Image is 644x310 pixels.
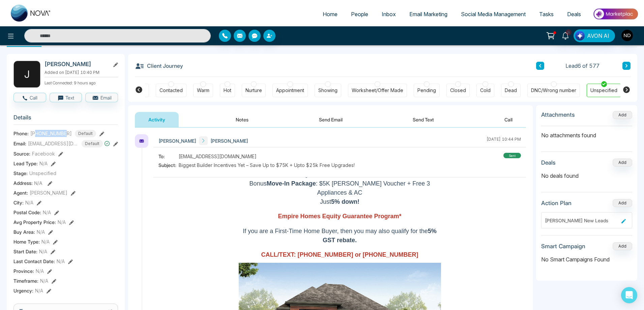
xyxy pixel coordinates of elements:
span: N/A [43,209,51,216]
div: Open Intercom Messenger [621,287,637,303]
span: [PERSON_NAME] [30,189,67,196]
span: N/A [58,219,66,226]
span: Default [82,140,103,147]
span: [PHONE_NUMBER] [30,130,72,137]
span: Email: [13,140,26,147]
p: Added on [DATE] 10:40 PM [45,69,118,76]
span: Home Type : [13,238,40,245]
div: Pending [417,87,436,94]
button: Send Email [305,112,356,127]
span: Email Marketing [409,11,447,18]
div: DNC/Wrong number [531,87,576,94]
span: [PERSON_NAME] [158,137,196,144]
div: Closed [450,87,466,94]
a: 9 [557,29,574,41]
h3: Details [13,114,118,124]
span: Biggest Builder Incentives Yet – Save Up to $75K + Upto $25k Free Upgrades! [179,162,355,169]
h3: Client Journey [135,61,183,71]
button: Notes [222,112,262,127]
a: People [344,8,375,21]
img: User Avatar [621,30,633,41]
button: Activity [135,112,179,127]
div: [PERSON_NAME] New Leads [545,217,619,224]
span: [EMAIL_ADDRESS][DOMAIN_NAME] [28,140,79,147]
p: No Smart Campaigns Found [541,255,632,263]
span: City : [13,199,24,206]
span: Facebook [32,150,55,157]
a: Email Marketing [403,8,454,21]
div: Hot [224,87,231,94]
div: Dead [505,87,517,94]
span: 9 [565,29,572,35]
span: [PERSON_NAME] [210,137,248,144]
span: N/A [40,277,48,284]
img: Lead Flow [575,31,585,40]
h3: Action Plan [541,200,572,206]
span: N/A [34,180,42,186]
span: N/A [37,228,45,235]
a: Deals [560,8,588,21]
span: Subject: [158,162,179,169]
span: AVON AI [587,32,609,40]
span: Stage: [13,170,28,177]
span: People [351,11,368,18]
div: Warm [197,87,209,94]
span: N/A [39,160,48,167]
span: Buy Area : [13,228,35,235]
span: To: [158,153,179,160]
span: Lead Type: [13,160,38,167]
div: Contacted [159,87,183,94]
button: Add [613,199,632,207]
div: Showing [318,87,338,94]
span: Address: [13,179,42,187]
a: Social Media Management [454,8,532,21]
span: Postal Code : [13,209,41,216]
span: Home [323,11,338,18]
p: No deals found [541,172,632,180]
span: Urgency : [13,287,33,294]
span: Source: [13,150,30,157]
span: N/A [35,287,43,294]
div: Worksheet/Offer Made [352,87,403,94]
button: Call [491,112,526,127]
a: Home [316,8,344,21]
span: Start Date : [13,248,37,255]
span: Tasks [539,11,554,18]
button: Send Text [399,112,447,127]
span: Add [613,112,632,117]
h3: Attachments [541,111,575,118]
p: Last Connected: 9 hours ago [45,79,118,86]
div: Cold [480,87,491,94]
a: Tasks [532,8,560,21]
span: Default [75,130,96,137]
span: Province : [13,267,34,275]
span: Unspecified [29,170,56,177]
div: J [13,61,40,88]
h3: Deals [541,159,556,166]
span: N/A [25,199,33,206]
button: Add [613,242,632,250]
span: Phone: [13,130,29,137]
div: Unspecified [590,87,617,94]
span: N/A [39,248,47,255]
h3: Smart Campaign [541,243,585,250]
div: sent [503,153,521,158]
span: Agent: [13,189,28,196]
img: Nova CRM Logo [11,5,51,22]
button: Email [85,93,118,102]
span: N/A [36,267,44,275]
span: Deals [567,11,581,18]
span: [EMAIL_ADDRESS][DOMAIN_NAME] [179,153,257,160]
span: Avg Property Price : [13,219,56,226]
span: Inbox [382,11,396,18]
div: [DATE] 10:44 PM [487,136,521,145]
span: Social Media Management [461,11,526,18]
div: Nurture [245,87,262,94]
button: AVON AI [574,29,615,42]
button: Add [613,111,632,119]
span: N/A [41,238,50,245]
button: Call [13,93,46,102]
span: Timeframe : [13,277,38,284]
h2: [PERSON_NAME] [45,61,107,67]
a: Inbox [375,8,403,21]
